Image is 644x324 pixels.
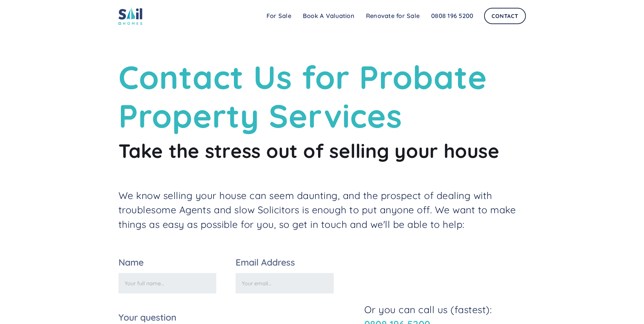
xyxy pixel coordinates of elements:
label: Your question [118,313,334,322]
input: Your full name... [118,273,217,293]
a: Renovate for Sale [360,9,425,23]
input: Your email... [236,273,334,293]
a: 0808 196 5200 [425,9,479,23]
a: Book A Valuation [297,9,360,23]
p: We know selling your house can seem daunting, and the prospect of dealing with troublesome Agents... [118,188,526,232]
h1: Contact Us for Probate Property Services [118,58,526,135]
label: Name [118,258,217,267]
h2: Take the stress out of selling your house [118,139,526,163]
a: Contact [484,8,526,24]
label: Email Address [236,258,334,267]
a: For Sale [261,9,297,23]
img: sail home logo colored [118,7,142,25]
